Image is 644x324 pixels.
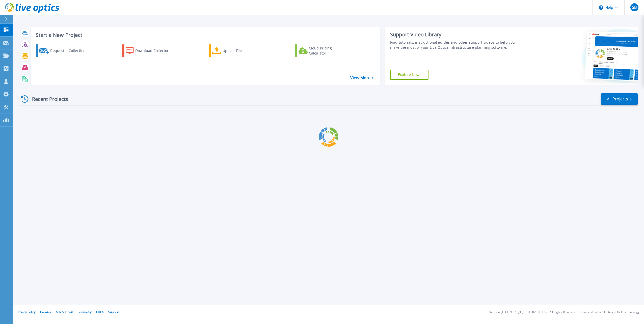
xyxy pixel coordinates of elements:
a: EULA [96,310,104,314]
div: Find tutorials, instructional guides and other support videos to help you make the most of your L... [390,40,521,50]
a: Telemetry [77,310,92,314]
div: Download Collector [135,46,176,56]
div: Request a Collection [50,46,91,56]
h3: Start a New Project [36,32,373,38]
a: Cookies [40,310,51,314]
a: Upload Files [209,44,265,57]
span: SB [632,5,637,9]
a: Download Collector [122,44,178,57]
a: Privacy Policy [17,310,36,314]
a: Ads & Email [56,310,73,314]
a: Support [108,310,119,314]
a: Cloud Pricing Calculator [295,44,351,57]
a: Request a Collection [36,44,92,57]
a: View More [350,75,374,80]
li: Powered by Live Optics, a Dell Technology [581,311,639,314]
li: Version: [TECHNICAL_ID] [489,311,523,314]
li: © 2025 Dell Inc. All Rights Reserved [528,311,576,314]
a: Explore Now! [390,70,428,80]
a: All Projects [601,93,638,105]
div: Cloud Pricing Calculator [309,46,349,56]
div: Upload Files [223,46,263,56]
div: Support Video Library [390,31,521,38]
div: Recent Projects [19,93,75,105]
